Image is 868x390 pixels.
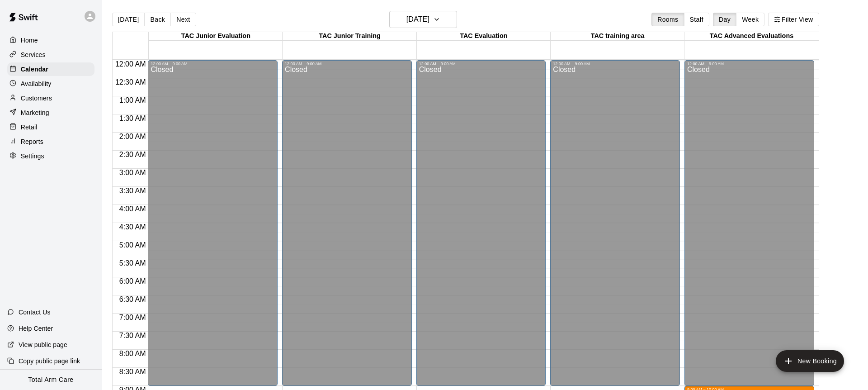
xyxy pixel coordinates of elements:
div: 12:00 AM – 9:00 AM: Closed [416,60,546,386]
span: 2:00 AM [117,133,148,140]
a: Availability [7,77,94,90]
button: Filter View [768,13,819,26]
span: 1:30 AM [117,114,148,122]
p: Availability [21,79,52,88]
div: Closed [419,66,543,389]
p: Marketing [21,108,49,117]
a: Settings [7,149,94,163]
div: 12:00 AM – 9:00 AM [419,62,543,66]
div: 12:00 AM – 9:00 AM [553,62,677,66]
button: Back [144,13,171,26]
span: 4:00 AM [117,205,148,213]
p: Settings [21,152,44,161]
div: 12:00 AM – 9:00 AM: Closed [148,60,278,386]
p: Total Arm Care [28,375,73,385]
span: 4:30 AM [117,223,148,231]
p: Services [21,50,46,59]
div: Closed [285,66,409,389]
span: 7:30 AM [117,332,148,339]
span: 5:30 AM [117,259,148,267]
p: Calendar [21,65,48,74]
a: Marketing [7,106,94,119]
a: Reports [7,135,94,148]
span: 5:00 AM [117,241,148,249]
button: Week [736,13,764,26]
a: Calendar [7,62,94,76]
div: Closed [687,66,811,389]
a: Retail [7,120,94,134]
span: 7:00 AM [117,314,148,321]
span: 8:30 AM [117,368,148,376]
p: View public page [19,340,67,349]
p: Contact Us [19,308,51,317]
div: Closed [553,66,677,389]
button: Staff [684,13,710,26]
a: Home [7,33,94,47]
div: 12:00 AM – 9:00 AM: Closed [684,60,814,386]
span: 12:30 AM [113,78,148,86]
div: TAC Evaluation [417,32,551,41]
button: Day [713,13,736,26]
div: Closed [151,66,275,389]
button: [DATE] [112,13,145,26]
div: TAC Junior Training [283,32,416,41]
div: 12:00 AM – 9:00 AM: Closed [550,60,680,386]
div: 12:00 AM – 9:00 AM [151,62,275,66]
div: TAC training area [551,32,684,41]
span: 3:00 AM [117,169,148,176]
span: 6:30 AM [117,295,148,303]
div: TAC Junior Evaluation [149,32,283,41]
span: 8:00 AM [117,350,148,357]
div: TAC Advanced Evaluations [684,32,818,41]
p: Help Center [19,324,53,333]
a: Customers [7,91,94,105]
span: 2:30 AM [117,151,148,158]
button: add [776,350,844,372]
span: 6:00 AM [117,277,148,285]
div: 12:00 AM – 9:00 AM [687,62,811,66]
h6: [DATE] [406,13,429,26]
button: [DATE] [389,11,457,28]
p: Copy public page link [19,357,80,366]
p: Customers [21,94,52,103]
div: 12:00 AM – 9:00 AM: Closed [282,60,412,386]
p: Reports [21,137,43,146]
a: Services [7,48,94,62]
button: Next [170,13,196,26]
span: 3:30 AM [117,187,148,195]
span: 1:00 AM [117,96,148,104]
button: Rooms [651,13,684,26]
p: Retail [21,123,38,132]
div: 12:00 AM – 9:00 AM [285,62,409,66]
p: Home [21,36,38,45]
span: 12:00 AM [113,60,148,68]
